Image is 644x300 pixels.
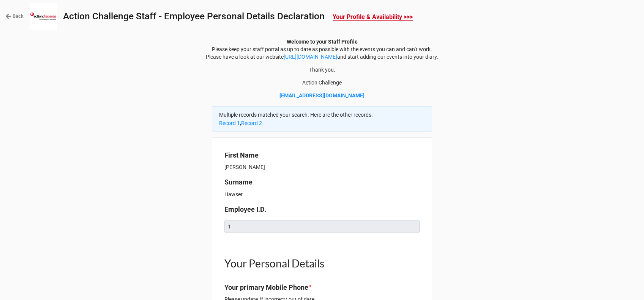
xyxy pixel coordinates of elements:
[241,120,262,126] a: Record 2
[224,178,253,186] b: Surname
[224,151,259,159] b: First Name
[224,282,308,293] label: Your primary Mobile Phone
[6,66,638,73] p: Thank you,
[212,106,432,131] div: ,
[279,92,365,98] a: [EMAIL_ADDRESS][DOMAIN_NAME]
[219,120,240,126] a: Record 1
[284,54,337,60] a: [URL][DOMAIN_NAME]
[224,163,420,171] p: [PERSON_NAME]
[63,12,325,21] div: Action Challenge Staff - Employee Personal Details Declaration
[224,256,420,270] h1: Your Personal Details
[330,9,415,24] a: Your Profile & Availability >>>
[30,3,57,30] img: user-attachments%2Flegacy%2Fextension-attachments%2Fz6zeQq9vsv%2FNew-AC-Logo-400x400.jpg
[224,191,420,198] p: Hawser
[6,38,638,61] p: Please keep your staff portal as up to date as possible with the events you can and can’t work. P...
[5,12,24,20] a: Back
[287,39,358,45] strong: Welcome to your Staff Profile
[224,204,266,215] label: Employee I.D.
[219,112,373,118] span: Multiple records matched your search. Here are the other records:
[6,79,638,86] p: Action Challenge
[333,13,413,21] b: Your Profile & Availability >>>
